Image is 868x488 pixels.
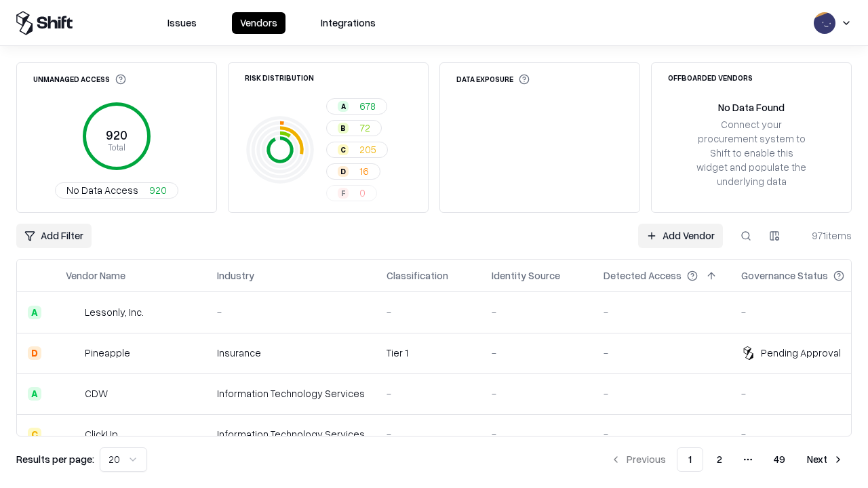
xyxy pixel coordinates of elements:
div: Tier 1 [387,346,470,360]
div: Industry [217,268,254,283]
div: - [492,427,582,441]
p: Results per page: [16,452,94,466]
div: - [387,427,470,441]
button: B72 [326,120,382,136]
div: - [217,305,365,319]
tspan: Total [108,142,125,152]
div: Unmanaged Access [33,74,126,85]
div: Information Technology Services [217,427,365,441]
div: - [741,386,866,401]
div: Detected Access [604,268,682,283]
a: Add Vendor [638,224,723,248]
div: - [604,427,719,441]
div: C [28,428,41,441]
div: Data Exposure [456,74,530,85]
div: - [492,346,582,360]
div: Pending Approval [761,346,841,360]
div: Offboarded Vendors [668,74,753,81]
img: Pineapple [66,346,79,360]
div: - [741,427,866,441]
span: 72 [359,121,370,135]
span: No Data Access [66,183,138,197]
span: 205 [359,142,376,157]
div: Lessonly, Inc. [85,305,144,319]
button: Add Filter [16,224,92,248]
div: D [338,166,349,177]
div: B [338,123,349,134]
div: 971 items [797,228,852,243]
div: A [338,101,349,112]
div: C [338,144,349,155]
div: - [492,386,582,401]
button: 1 [677,447,703,472]
span: 920 [149,183,167,197]
button: A678 [326,98,387,115]
div: ClickUp [85,427,118,441]
nav: pagination [602,447,852,472]
div: Governance Status [741,268,828,283]
div: Pineapple [85,346,130,360]
div: CDW [85,386,108,401]
div: Vendor Name [66,268,125,283]
button: Vendors [232,12,285,34]
img: Lessonly, Inc. [66,306,79,319]
div: - [387,305,470,319]
div: - [741,305,866,319]
span: 16 [359,164,369,178]
div: - [387,386,470,401]
img: CDW [66,387,79,401]
button: D16 [326,163,380,180]
div: Connect your procurement system to Shift to enable this widget and populate the underlying data [695,117,808,189]
button: Issues [159,12,205,34]
div: A [28,387,41,401]
tspan: 920 [106,127,127,142]
button: 2 [706,447,733,472]
div: Identity Source [492,268,560,283]
div: - [604,386,719,401]
img: ClickUp [66,428,79,441]
div: - [492,305,582,319]
div: - [604,346,719,360]
div: Information Technology Services [217,386,365,401]
button: Next [799,447,852,472]
button: No Data Access920 [55,182,178,199]
div: Insurance [217,346,365,360]
div: No Data Found [718,100,785,115]
button: C205 [326,142,388,158]
div: Risk Distribution [245,74,314,81]
button: 49 [763,447,796,472]
span: 678 [359,99,376,113]
button: Integrations [313,12,384,34]
div: D [28,346,41,360]
div: A [28,306,41,319]
div: - [604,305,719,319]
div: Classification [387,268,448,283]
